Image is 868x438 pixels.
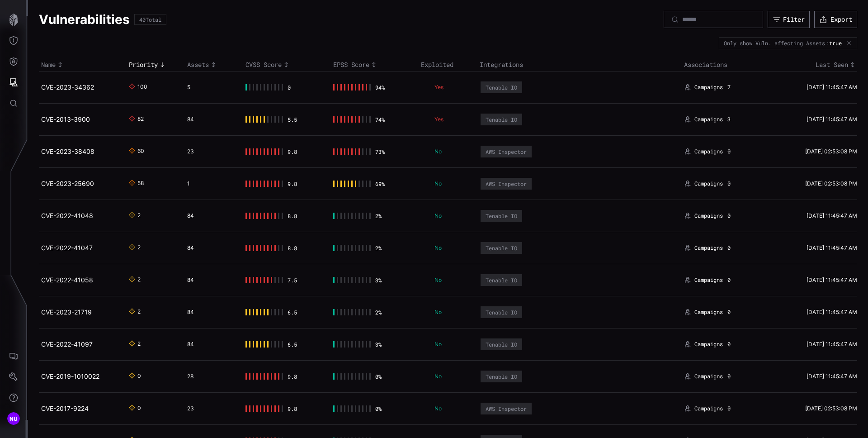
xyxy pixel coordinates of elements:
a: CVE-2023-21719 [41,308,92,316]
div: Only show Vuln. affecting Assets [724,40,825,46]
span: 0 [727,405,731,412]
div: Tenable IO [486,277,517,283]
p: No [434,373,468,380]
div: Tenable IO [486,84,517,90]
a: CVE-2023-34362 [41,83,94,91]
div: 0 [137,372,145,381]
p: No [434,405,468,412]
p: No [434,276,468,284]
div: Tenable IO [486,245,517,251]
div: 28 [187,373,234,380]
div: 6.5 [288,341,297,348]
div: Toggle sort direction [41,61,124,69]
time: [DATE] 11:45:47 AM [807,84,857,90]
div: 0 % [375,373,385,380]
button: NU [0,408,27,429]
div: 2 [137,308,145,316]
div: 2 % [375,245,385,251]
span: 0 [727,244,731,252]
p: No [434,244,468,252]
div: 5.5 [288,116,297,123]
div: 2 [137,244,145,252]
span: Campaigns [694,341,723,348]
div: 84 [187,212,234,219]
div: 2 [137,340,145,348]
div: 6.5 [288,309,297,315]
a: CVE-2013-3900 [41,115,90,123]
span: 0 [727,180,731,187]
span: Campaigns [694,84,723,91]
time: [DATE] 11:45:47 AM [807,309,857,315]
div: Tenable IO [486,309,517,315]
div: 84 [187,244,234,252]
div: 2 % [375,309,385,315]
div: 84 [187,309,234,316]
div: 9.8 [288,181,297,187]
div: AWS Inspector [486,181,527,187]
time: [DATE] 11:45:47 AM [807,276,857,283]
span: 0 [727,341,731,348]
time: [DATE] 11:45:47 AM [807,212,857,219]
div: 8.8 [288,245,297,251]
div: Filter [783,15,805,24]
div: 73 % [375,148,385,155]
span: Campaigns [694,212,723,219]
time: [DATE] 11:45:47 AM [807,341,857,348]
div: 58 [137,180,145,188]
div: Tenable IO [486,341,517,348]
span: 7 [727,84,731,91]
div: 82 [137,115,145,124]
div: 0 [137,405,145,413]
span: Campaigns [694,276,723,284]
div: 7.5 [288,277,297,283]
time: [DATE] 02:53:08 PM [805,148,857,155]
span: 0 [727,276,731,284]
th: Exploited [419,58,477,71]
a: CVE-2017-9224 [41,405,89,412]
div: Tenable IO [486,213,517,219]
div: 69 % [375,181,385,187]
span: 0 [727,148,731,155]
div: 84 [187,341,234,348]
span: Campaigns [694,405,723,412]
span: Campaigns [694,244,723,252]
div: Toggle sort direction [129,61,183,69]
div: 0 [288,84,297,90]
a: CVE-2022-41048 [41,212,93,219]
p: Yes [434,116,468,123]
div: 23 [187,148,234,155]
div: 3 % [375,341,385,348]
div: 5 [187,84,234,91]
a: CVE-2023-25690 [41,180,94,187]
time: [DATE] 02:53:08 PM [805,405,857,412]
a: CVE-2022-41097 [41,340,93,348]
div: 0 % [375,405,385,412]
div: 40 Total [139,17,161,22]
th: Integrations [477,58,682,71]
th: Associations [682,58,769,71]
div: 60 [137,148,145,156]
span: NU [9,414,18,424]
a: CVE-2023-38408 [41,148,94,155]
a: CVE-2022-41047 [41,244,93,252]
div: 1 [187,180,234,187]
div: 94 % [375,84,385,90]
button: Export [814,11,857,28]
h1: Vulnerabilities [39,11,130,28]
div: 2 [137,212,145,220]
p: No [434,309,468,316]
span: 0 [727,212,731,219]
a: CVE-2019-1010022 [41,372,99,380]
span: Campaigns [694,180,723,187]
div: 8.8 [288,213,297,219]
p: No [434,212,468,219]
div: AWS Inspector [486,405,527,412]
span: true [829,40,842,46]
div: AWS Inspector [486,148,527,155]
time: [DATE] 11:45:47 AM [807,116,857,123]
div: 2 % [375,213,385,219]
div: Toggle sort direction [772,61,857,69]
a: CVE-2022-41058 [41,276,93,284]
time: [DATE] 02:53:08 PM [805,180,857,187]
div: Tenable IO [486,116,517,123]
